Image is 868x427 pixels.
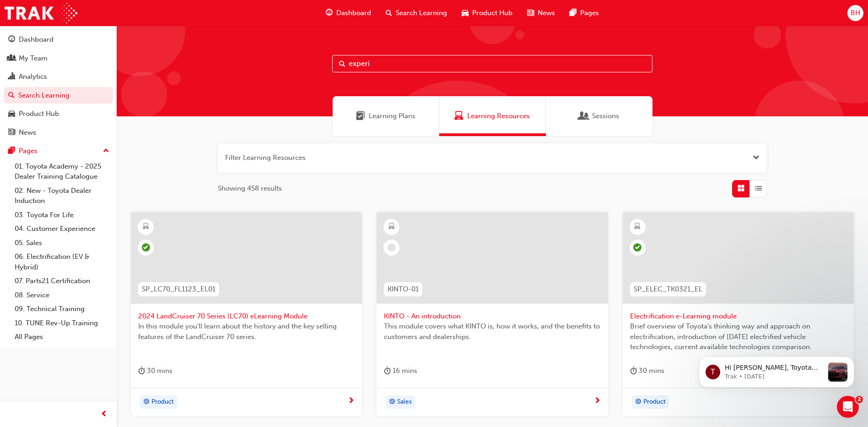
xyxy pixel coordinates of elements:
[11,274,113,288] a: 07. Parts21 Certification
[11,302,113,316] a: 09. Technical Training
[11,288,113,302] a: 08. Service
[138,365,145,377] span: duration-icon
[8,36,15,44] span: guage-icon
[19,71,47,82] div: Analytics
[332,55,652,72] input: Search...
[103,145,109,157] span: up-icon
[630,321,846,352] span: Brief overview of Toyota’s thinking way and approach on electrification, introduction of [DATE] e...
[339,59,345,69] span: Search
[11,236,113,250] a: 05. Sales
[11,208,113,222] a: 03. Toyota For Life
[19,127,36,138] div: News
[630,365,637,377] span: duration-icon
[101,409,108,420] span: prev-icon
[520,4,562,22] a: news-iconNews
[856,396,863,403] span: 2
[378,4,454,22] a: search-iconSearch Learning
[348,397,355,405] span: next-icon
[4,142,113,159] button: Pages
[472,8,512,18] span: Product Hub
[592,111,619,121] span: Sessions
[356,111,365,121] span: Learning Plans
[4,87,113,104] a: Search Learning
[634,284,702,295] span: SP_ELEC_TK0321_EL
[635,396,642,408] span: target-icon
[142,284,216,295] span: SP_LC70_FL1123_EL01
[384,321,600,342] span: This module covers what KINTO is, how it works, and the benefits to customers and dealerships.
[369,111,415,121] span: Learning Plans
[218,183,282,194] span: Showing 458 results
[4,68,113,85] a: Analytics
[19,109,59,119] div: Product Hub
[467,111,530,121] span: Learning Resources
[19,53,48,64] div: My Team
[388,284,419,295] span: KINTO-01
[138,321,355,342] span: In this module you'll learn about the history and the key selling features of the LandCruiser 70 ...
[11,316,113,330] a: 10. TUNE Rev-Up Training
[326,7,333,19] span: guage-icon
[454,111,464,121] span: Learning Resources
[138,311,355,322] span: 2024 LandCruiser 70 Series (LC70) eLearning Module
[633,243,642,252] span: learningRecordVerb_COMPLETE-icon
[11,250,113,274] a: 06. Electrification (EV & Hybrid)
[630,365,664,377] div: 30 mins
[138,365,173,377] div: 30 mins
[384,365,417,377] div: 16 mins
[527,7,534,19] span: news-icon
[388,243,396,252] span: learningRecordVerb_NONE-icon
[336,8,371,18] span: Dashboard
[8,147,15,155] span: pages-icon
[333,96,439,136] a: Learning PlansLearning Plans
[397,397,412,407] span: Sales
[318,4,378,22] a: guage-iconDashboard
[388,221,395,233] span: learningResourceType_ELEARNING-icon
[546,96,652,136] a: SessionsSessions
[755,183,762,194] span: List
[847,5,863,21] button: BH
[5,3,77,23] img: Trak
[579,111,588,121] span: Sessions
[386,7,392,19] span: search-icon
[634,221,641,233] span: learningResourceType_ELEARNING-icon
[8,92,15,100] span: search-icon
[142,243,150,252] span: learningRecordVerb_PASS-icon
[580,8,599,18] span: Pages
[4,105,113,122] a: Product Hub
[4,124,113,141] a: News
[630,311,846,322] span: Electrification e-Learning module
[562,4,606,22] a: pages-iconPages
[8,110,15,118] span: car-icon
[837,396,859,418] iframe: Intercom live chat
[19,146,38,156] div: Pages
[131,212,362,416] a: SP_LC70_FL1123_EL012024 LandCruiser 70 Series (LC70) eLearning ModuleIn this module you'll learn ...
[11,330,113,344] a: All Pages
[396,8,447,18] span: Search Learning
[4,31,113,48] a: Dashboard
[19,34,54,45] div: Dashboard
[143,221,149,233] span: learningResourceType_ELEARNING-icon
[8,55,15,63] span: people-icon
[454,4,520,22] a: car-iconProduct Hub
[384,365,391,377] span: duration-icon
[753,153,760,163] button: Open the filter
[11,184,113,208] a: 02. New - Toyota Dealer Induction
[538,8,555,18] span: News
[4,29,113,142] button: DashboardMy TeamAnalyticsSearch LearningProduct HubNews
[11,222,113,236] a: 04. Customer Experience
[8,73,15,81] span: chart-icon
[462,7,469,19] span: car-icon
[685,338,868,402] iframe: Intercom notifications message
[623,212,854,416] a: SP_ELEC_TK0321_ELElectrification e-Learning moduleBrief overview of Toyota’s thinking way and app...
[851,8,860,18] span: BH
[151,397,174,407] span: Product
[8,129,15,137] span: news-icon
[384,311,600,322] span: KINTO - An introduction
[389,396,395,408] span: target-icon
